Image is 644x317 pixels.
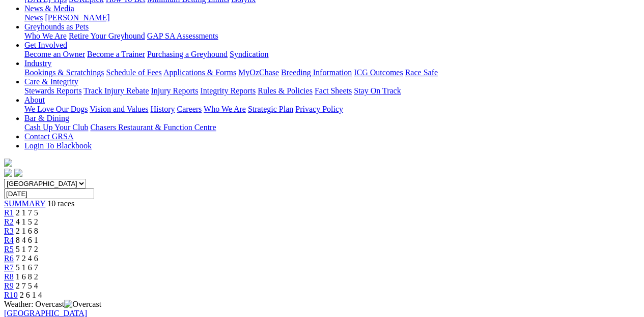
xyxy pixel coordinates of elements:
a: Track Injury Rebate [83,86,149,95]
a: Breeding Information [281,68,352,77]
span: 5 1 6 7 [16,263,38,272]
a: R7 [4,263,14,272]
a: Greyhounds as Pets [24,22,89,31]
a: Race Safe [405,68,437,77]
a: Become a Trainer [87,50,145,58]
a: R9 [4,281,14,290]
a: Injury Reports [151,86,198,95]
a: Get Involved [24,41,67,49]
span: 7 2 4 6 [16,254,38,263]
span: 2 1 6 8 [16,227,38,235]
a: R2 [4,217,14,226]
div: Bar & Dining [24,123,640,132]
a: MyOzChase [238,68,279,77]
a: R6 [4,254,14,263]
a: Schedule of Fees [106,68,161,77]
img: Overcast [64,300,101,309]
a: Become an Owner [24,50,85,58]
a: Applications & Forms [163,68,236,77]
a: Fact Sheets [315,86,352,95]
a: [PERSON_NAME] [45,13,109,22]
a: Login To Blackbook [24,141,92,150]
a: Careers [177,105,202,113]
a: Chasers Restaurant & Function Centre [90,123,216,132]
span: 1 6 8 2 [16,272,38,281]
a: Stewards Reports [24,86,81,95]
a: Purchasing a Greyhound [147,50,228,58]
a: R8 [4,272,14,281]
a: Strategic Plan [248,105,293,113]
img: twitter.svg [14,169,22,177]
a: Bookings & Scratchings [24,68,104,77]
a: Rules & Policies [258,86,313,95]
a: Cash Up Your Club [24,123,88,132]
span: 4 1 5 2 [16,217,38,226]
img: facebook.svg [4,169,12,177]
a: R1 [4,208,14,217]
a: We Love Our Dogs [24,105,88,113]
a: GAP SA Assessments [147,31,218,40]
span: 2 6 1 4 [20,291,42,299]
a: Contact GRSA [24,132,73,141]
a: News & Media [24,4,74,13]
span: 5 1 7 2 [16,245,38,253]
div: Industry [24,68,640,77]
a: News [24,13,43,22]
a: Privacy Policy [295,105,343,113]
div: About [24,105,640,114]
a: Stay On Track [354,86,401,95]
div: Get Involved [24,50,640,59]
span: Weather: Overcast [4,300,101,308]
img: logo-grsa-white.png [4,158,12,167]
span: 2 7 5 4 [16,281,38,290]
a: R5 [4,245,14,253]
a: Care & Integrity [24,77,78,86]
input: Select date [4,188,94,199]
a: Retire Your Greyhound [69,31,145,40]
div: Greyhounds as Pets [24,31,640,41]
a: Industry [24,59,51,68]
div: Care & Integrity [24,86,640,96]
a: ICG Outcomes [354,68,403,77]
span: 10 races [47,199,74,208]
a: History [150,105,175,113]
a: R3 [4,227,14,235]
div: News & Media [24,13,640,22]
a: Integrity Reports [200,86,256,95]
a: Vision and Values [90,105,148,113]
span: 8 4 6 1 [16,236,38,244]
a: R4 [4,236,14,244]
a: Who We Are [204,105,246,113]
a: SUMMARY [4,199,45,208]
a: About [24,96,45,104]
span: 2 1 7 5 [16,208,38,217]
a: R10 [4,291,18,299]
a: Bar & Dining [24,114,69,122]
a: Who We Are [24,31,67,40]
a: Syndication [230,50,268,58]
